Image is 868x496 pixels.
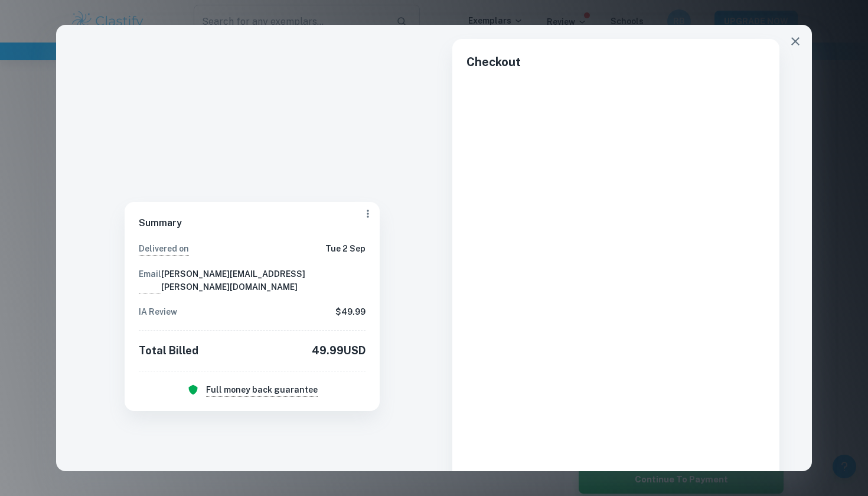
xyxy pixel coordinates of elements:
[335,305,366,318] p: $ 49.99
[466,53,765,71] h5: Checkout
[139,216,365,230] h6: Summary
[139,342,198,359] p: Total Billed
[206,383,318,397] h6: If our review is not accurate or there are any critical mistakes, we will fully refund your payment.
[139,305,177,318] p: IA Review
[139,267,161,293] p: We will notify you here once your review is completed
[161,267,365,293] p: [PERSON_NAME][EMAIL_ADDRESS][PERSON_NAME][DOMAIN_NAME]
[139,242,189,256] p: Delivery in 3 business days. Weekends don't count. It's possible that the review will be delivere...
[325,242,366,256] p: Tue 2 Sep
[312,342,366,359] p: 49.99 USD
